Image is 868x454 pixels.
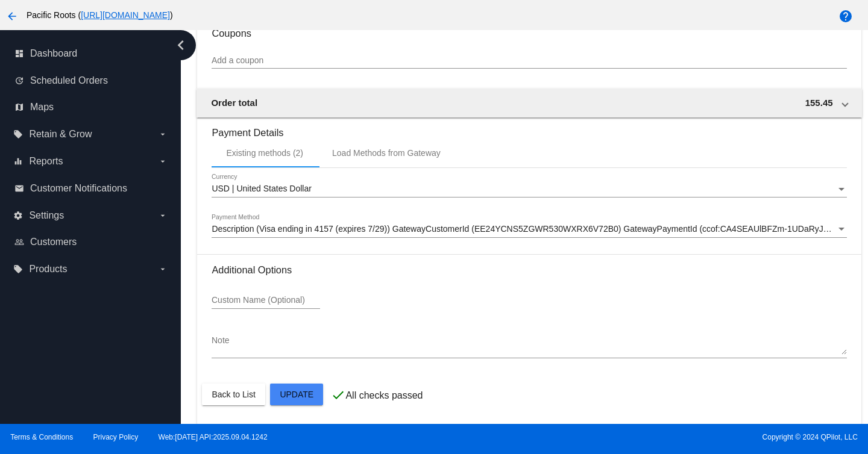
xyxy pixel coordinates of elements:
[14,184,24,193] i: email
[202,384,265,405] button: Back to List
[14,237,24,247] i: people_outline
[212,390,255,399] span: Back to List
[270,384,323,405] button: Update
[93,433,139,441] a: Privacy Policy
[331,388,345,402] mat-icon: check
[14,102,24,112] i: map
[212,184,846,194] mat-select: Currency
[211,98,257,108] span: Order total
[13,211,23,220] i: settings
[30,183,127,194] span: Customer Notifications
[29,210,64,221] span: Settings
[29,129,92,140] span: Retain & Grow
[13,157,23,166] i: equalizer
[838,9,853,23] mat-icon: help
[29,156,63,167] span: Reports
[30,75,108,86] span: Scheduled Orders
[14,179,168,198] a: email Customer Notifications
[212,296,320,305] input: Custom Name (Optional)
[14,98,168,117] a: map Maps
[13,129,23,139] i: local_offer
[27,10,173,20] span: Pacific Roots ( )
[13,264,23,274] i: local_offer
[159,433,268,441] a: Web:[DATE] API:2025.09.04.1242
[158,211,168,220] i: arrow_drop_down
[158,157,168,166] i: arrow_drop_down
[212,225,846,234] mat-select: Payment Method
[171,36,190,55] i: chevron_left
[30,237,77,247] span: Customers
[14,71,168,90] a: update Scheduled Orders
[805,98,833,108] span: 155.45
[14,76,24,86] i: update
[444,433,858,441] span: Copyright © 2024 QPilot, LLC
[29,264,67,275] span: Products
[14,232,168,252] a: people_outline Customers
[332,148,441,158] div: Load Methods from Gateway
[158,129,168,139] i: arrow_drop_down
[30,48,77,59] span: Dashboard
[212,118,846,138] h3: Payment Details
[30,102,54,113] span: Maps
[345,390,423,401] p: All checks passed
[197,89,861,117] mat-expansion-panel-header: Order total 155.45
[158,264,168,274] i: arrow_drop_down
[226,148,303,158] div: Existing methods (2)
[212,184,311,193] span: USD | United States Dollar
[5,9,19,23] mat-icon: arrow_back
[212,264,846,276] h3: Additional Options
[10,433,73,441] a: Terms & Conditions
[280,390,313,399] span: Update
[81,10,170,20] a: [URL][DOMAIN_NAME]
[14,44,168,63] a: dashboard Dashboard
[212,56,846,66] input: Add a coupon
[14,49,24,58] i: dashboard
